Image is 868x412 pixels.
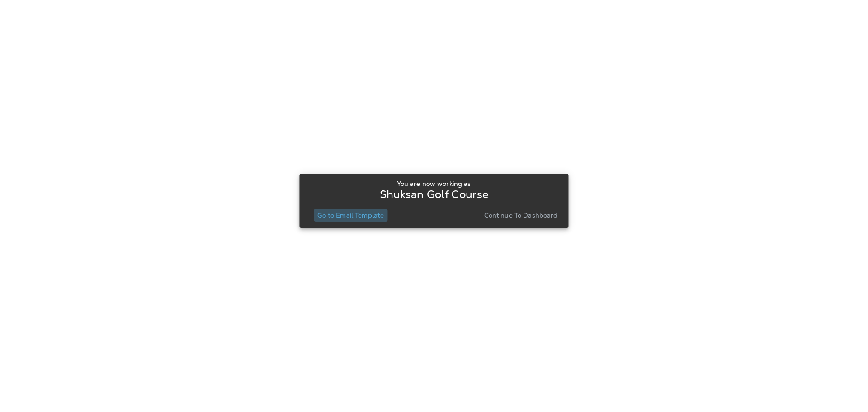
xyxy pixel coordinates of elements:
[317,212,384,219] p: Go to Email Template
[397,180,471,187] p: You are now working as
[314,209,387,222] button: Go to Email Template
[484,212,558,219] p: Continue to Dashboard
[380,191,489,198] p: Shuksan Golf Course
[481,209,561,222] button: Continue to Dashboard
